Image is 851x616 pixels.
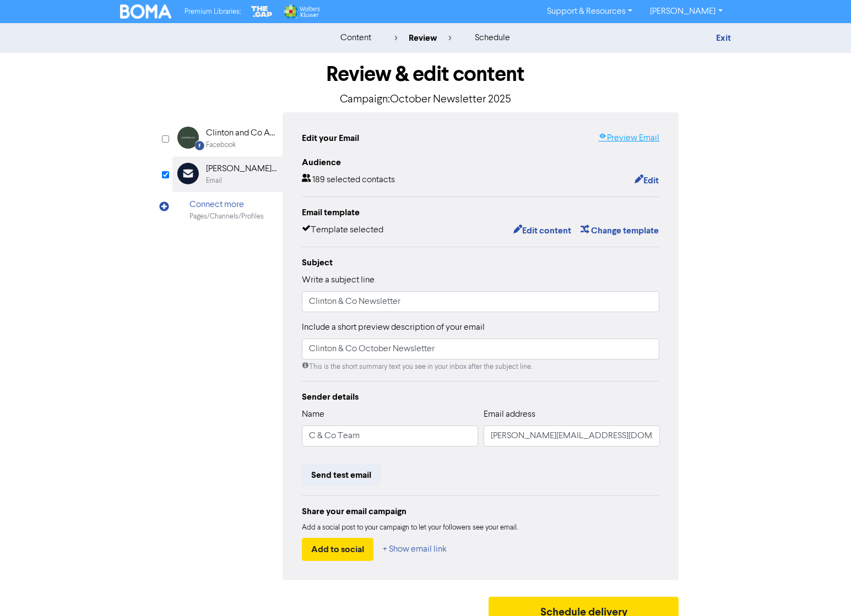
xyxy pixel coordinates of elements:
[538,3,641,20] a: Support & Resources
[283,4,320,19] img: Wolters Kluwer
[206,127,277,140] div: Clinton and Co Accounting
[172,91,679,108] p: Campaign: October Newsletter 2025
[302,173,395,188] div: 189 selected contacts
[302,408,324,421] label: Name
[598,132,659,145] a: Preview Email
[302,256,660,269] div: Subject
[302,206,660,219] div: Email template
[206,176,222,186] div: Email
[475,31,510,45] div: schedule
[382,538,447,561] button: + Show email link
[394,31,452,45] div: review
[189,211,264,222] div: Pages/Channels/Profiles
[206,140,236,150] div: Facebook
[484,408,535,421] label: Email address
[302,223,383,238] div: Template selected
[641,3,731,20] a: [PERSON_NAME]
[120,4,172,19] img: BOMA Logo
[580,223,659,238] button: Change template
[302,362,660,372] div: This is the short summary text you see in your inbox after the subject line.
[172,121,283,156] div: Facebook Clinton and Co AccountingFacebook
[250,4,274,19] img: The Gap
[796,563,851,616] iframe: Chat Widget
[172,156,283,192] div: [PERSON_NAME] & C & Co TeamEmail
[513,223,572,238] button: Edit content
[634,173,659,188] button: Edit
[302,132,359,145] div: Edit your Email
[172,62,679,87] h1: Review & edit content
[716,32,731,43] a: Exit
[302,390,660,404] div: Sender details
[340,31,371,45] div: content
[177,127,199,149] img: Facebook
[302,522,660,533] div: Add a social post to your campaign to let your followers see your email.
[185,8,241,15] span: Premium Libraries:
[206,162,277,176] div: [PERSON_NAME] & C & Co Team
[302,505,660,518] div: Share your email campaign
[172,192,283,228] div: Connect morePages/Channels/Profiles
[302,156,660,169] div: Audience
[189,198,264,211] div: Connect more
[302,464,381,487] button: Send test email
[302,538,373,561] button: Add to social
[302,274,375,287] label: Write a subject line
[302,321,485,334] label: Include a short preview description of your email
